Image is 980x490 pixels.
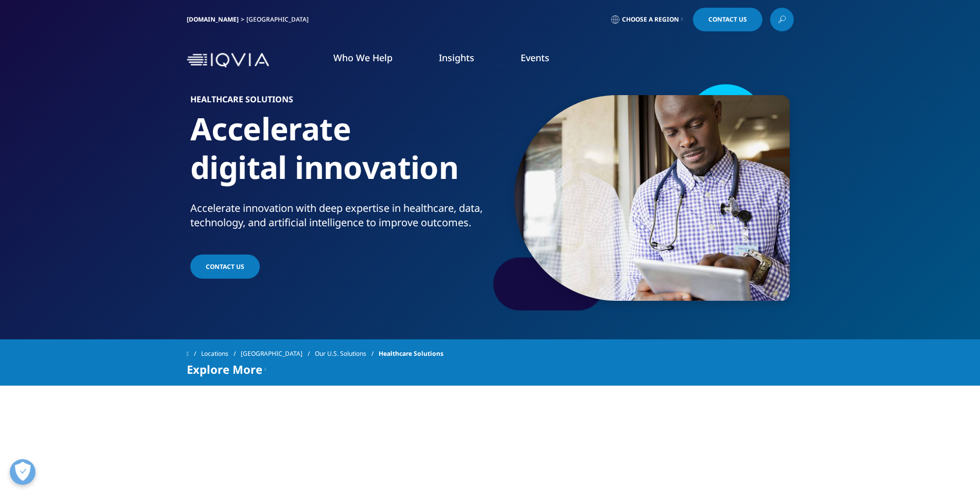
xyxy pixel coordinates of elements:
[273,36,794,84] nav: Primary
[206,262,244,271] span: Contact Us
[246,15,313,24] div: [GEOGRAPHIC_DATA]
[187,15,239,24] a: [DOMAIN_NAME]
[187,53,269,68] img: IQVIA Healthcare Information Technology and Pharma Clinical Research Company
[190,201,486,236] p: Accelerate innovation with deep expertise in healthcare, data, technology, and artificial intelli...
[708,16,747,23] span: Contact Us
[315,344,379,363] a: Our U.S. Solutions
[379,344,443,363] span: Healthcare Solutions
[10,459,35,485] button: Open Preferences
[333,51,393,64] a: Who We Help
[622,15,679,24] span: Choose a Region
[190,110,486,201] h1: Accelerate digital innovation
[439,51,474,64] a: Insights
[190,95,486,110] h6: Healthcare Solutions
[187,363,262,375] span: Explore More
[514,95,790,301] img: 219_male-doctor-using-digital-tablet-in-clinic.jpg
[190,255,260,279] a: Contact Us
[521,51,549,64] a: Events
[693,8,762,31] a: Contact Us
[201,344,241,363] a: Locations
[241,344,315,363] a: [GEOGRAPHIC_DATA]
